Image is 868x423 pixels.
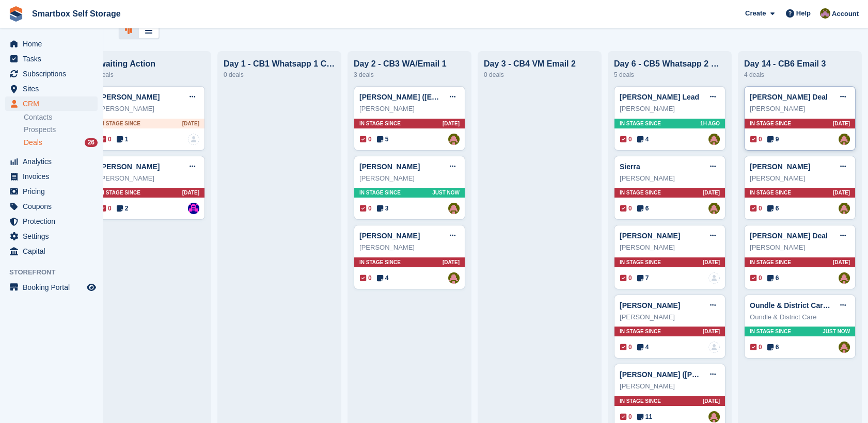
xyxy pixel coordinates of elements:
[23,96,85,111] span: CRM
[620,312,720,322] div: [PERSON_NAME]
[182,120,199,127] span: [DATE]
[744,59,856,69] div: Day 14 - CB6 Email 3
[750,93,828,101] a: [PERSON_NAME] Deal
[360,204,372,213] span: 0
[5,154,98,169] a: menu
[224,69,335,81] div: 0 deals
[5,184,98,199] a: menu
[5,67,98,81] a: menu
[359,189,401,197] span: In stage since
[708,272,720,284] img: deal-assignee-blank
[744,69,856,81] div: 4 deals
[28,5,125,22] a: Smartbox Self Storage
[637,135,649,144] span: 4
[224,59,335,69] div: Day 1 - CB1 Whatsapp 1 CB2
[703,328,720,335] span: [DATE]
[117,135,129,144] span: 1
[620,328,661,335] span: In stage since
[5,214,98,229] a: menu
[354,69,465,81] div: 3 deals
[448,203,460,214] img: Alex Selenitsas
[24,137,98,148] a: Deals 26
[377,135,389,144] span: 5
[23,199,85,214] span: Coupons
[839,341,850,353] img: Alex Selenitsas
[443,120,460,127] span: [DATE]
[24,112,98,122] a: Contacts
[443,258,460,266] span: [DATE]
[484,69,595,81] div: 0 deals
[188,134,199,145] a: deal-assignee-blank
[117,204,129,213] span: 2
[620,232,680,240] a: [PERSON_NAME]
[750,328,791,335] span: In stage since
[359,258,401,266] span: In stage since
[620,301,680,310] a: [PERSON_NAME]
[484,59,595,69] div: Day 3 - CB4 VM Email 2
[767,273,779,283] span: 6
[359,104,460,114] div: [PERSON_NAME]
[637,204,649,213] span: 6
[99,189,140,197] span: In stage since
[448,134,460,145] a: Alex Selenitsas
[614,69,725,81] div: 5 deals
[839,134,850,145] img: Alex Selenitsas
[620,104,720,114] div: [PERSON_NAME]
[23,169,85,184] span: Invoices
[750,312,850,322] div: Oundle & District Care
[93,69,205,81] div: 2 deals
[100,135,112,144] span: 0
[839,203,850,214] img: Alex Selenitsas
[85,138,98,147] div: 26
[823,328,850,335] span: Just now
[359,162,420,171] a: [PERSON_NAME]
[24,124,98,135] a: Prospects
[5,37,98,51] a: menu
[99,162,160,171] a: [PERSON_NAME]
[8,6,24,22] img: stora-icon-8386f47178a22dfd0bd8f6a31ec36ba5ce8667c1dd55bd0f319d3a0aa187defe.svg
[99,173,199,184] div: [PERSON_NAME]
[620,397,661,405] span: In stage since
[620,189,661,197] span: In stage since
[767,343,779,352] span: 6
[750,162,810,171] a: [PERSON_NAME]
[99,120,140,127] span: In stage since
[839,272,850,284] img: Alex Selenitsas
[750,120,791,127] span: In stage since
[703,397,720,405] span: [DATE]
[750,189,791,197] span: In stage since
[359,93,570,101] a: [PERSON_NAME] ([EMAIL_ADDRESS][DOMAIN_NAME]) Deal
[832,9,859,19] span: Account
[620,258,661,266] span: In stage since
[700,120,720,127] span: 1H AGO
[432,189,460,197] span: Just now
[750,232,828,240] a: [PERSON_NAME] Deal
[708,341,720,353] img: deal-assignee-blank
[620,93,699,101] a: [PERSON_NAME] Lead
[5,229,98,243] a: menu
[182,189,199,197] span: [DATE]
[708,134,720,145] img: Alex Selenitsas
[377,204,389,213] span: 3
[750,258,791,266] span: In stage since
[23,214,85,229] span: Protection
[708,411,720,422] a: Alex Selenitsas
[188,203,199,214] img: Sam Austin
[750,135,762,144] span: 0
[359,120,401,127] span: In stage since
[767,135,779,144] span: 9
[620,173,720,184] div: [PERSON_NAME]
[23,52,85,66] span: Tasks
[23,154,85,169] span: Analytics
[5,199,98,214] a: menu
[9,267,103,278] span: Storefront
[100,204,112,213] span: 0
